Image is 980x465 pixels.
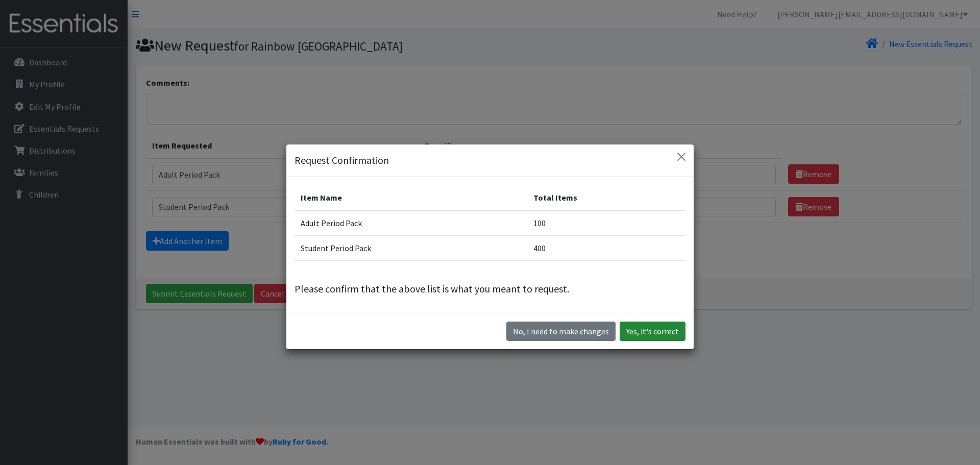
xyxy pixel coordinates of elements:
th: Item Name [295,185,527,211]
button: Yes, it's correct [620,322,685,341]
td: 100 [527,210,685,236]
p: Please confirm that the above list is what you meant to request. [295,281,685,297]
th: Total Items [527,185,685,211]
button: Close [673,149,690,165]
td: Adult Period Pack [295,210,527,236]
td: 400 [527,236,685,261]
h5: Request Confirmation [295,153,389,168]
button: No I need to make changes [506,322,616,341]
td: Student Period Pack [295,236,527,261]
